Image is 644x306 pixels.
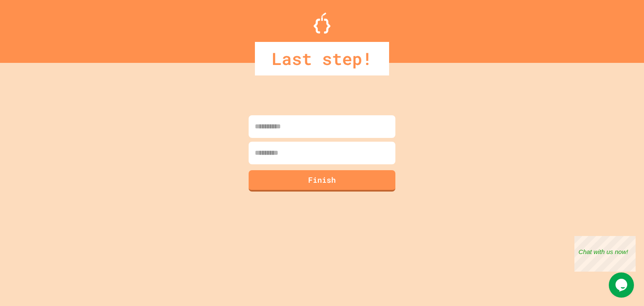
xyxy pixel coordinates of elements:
button: Finish [249,170,395,192]
iframe: chat widget [609,272,636,298]
div: Last step! [255,42,389,75]
img: Logo.svg [314,13,330,34]
iframe: chat widget [574,236,636,272]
